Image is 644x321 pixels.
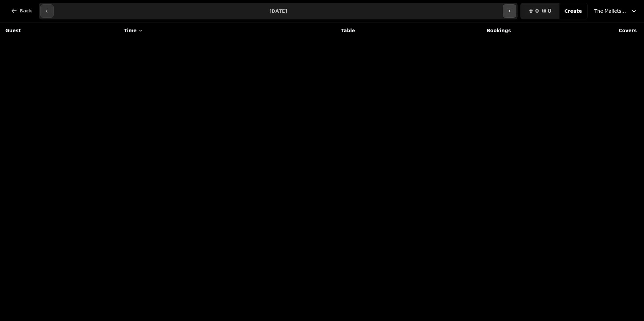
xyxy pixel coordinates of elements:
button: The Malletsheugh [590,5,641,17]
span: 0 [548,8,551,14]
span: Create [565,9,582,13]
button: 00 [521,3,559,19]
button: Time [124,27,143,34]
span: Back [19,8,32,13]
th: Table [253,22,359,39]
button: Back [5,3,38,19]
span: Time [124,27,137,34]
button: Create [559,3,587,19]
span: The Malletsheugh [594,8,628,14]
span: 0 [535,8,539,14]
th: Bookings [359,22,515,39]
th: Covers [515,22,641,39]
